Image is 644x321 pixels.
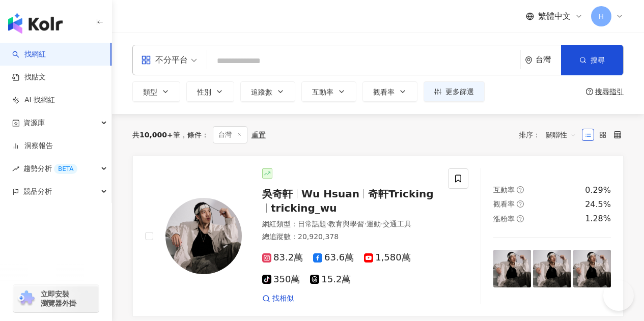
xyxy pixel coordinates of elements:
span: question-circle [517,200,524,208]
span: 63.6萬 [313,252,354,263]
img: logo [8,13,63,34]
div: 台灣 [536,55,561,64]
div: 0.29% [585,185,611,196]
span: 趨勢分析 [23,157,77,180]
span: 立即安裝 瀏覽器外掛 [41,289,76,308]
span: 吳奇軒 [262,188,293,200]
img: KOL Avatar [165,198,242,274]
span: 找相似 [272,294,294,304]
a: search找網紅 [12,49,46,60]
div: 不分平台 [141,52,188,68]
span: question-circle [586,88,593,95]
span: tricking_wu [271,202,337,214]
div: 1.28% [585,213,611,224]
span: H [599,11,604,22]
img: post-image [573,250,611,287]
span: 繁體中文 [538,11,571,22]
span: 350萬 [262,274,300,285]
div: 網紅類型 ： [262,219,436,229]
span: Wu Hsuan [301,188,359,200]
span: 資源庫 [23,111,45,134]
img: post-image [493,250,531,287]
div: BETA [54,164,77,174]
button: 追蹤數 [240,81,295,102]
span: 1,580萬 [364,252,411,263]
a: chrome extension立即安裝 瀏覽器外掛 [13,285,99,312]
span: · [364,220,366,228]
span: 關聯性 [546,127,576,143]
span: 性別 [197,88,211,96]
img: chrome extension [16,290,36,307]
span: environment [525,56,533,64]
div: 24.5% [585,199,611,210]
span: appstore [141,55,151,65]
span: 教育與學習 [328,220,364,228]
button: 搜尋 [561,45,623,75]
button: 更多篩選 [424,81,485,102]
div: 共 筆 [132,131,180,139]
span: 觀看率 [493,200,515,208]
span: · [326,220,328,228]
button: 性別 [186,81,234,102]
span: question-circle [517,215,524,222]
img: post-image [533,250,571,287]
a: 洞察報告 [12,141,53,151]
a: AI 找網紅 [12,95,55,105]
span: 台灣 [213,126,247,143]
span: 類型 [143,88,157,96]
span: 條件 ： [180,131,209,139]
div: 總追蹤數 ： 20,920,378 [262,232,436,242]
span: 交通工具 [383,220,411,228]
span: 搜尋 [591,56,605,64]
span: rise [12,165,19,172]
span: 競品分析 [23,180,52,203]
a: 找相似 [262,294,294,304]
div: 重置 [251,131,266,139]
a: 找貼文 [12,72,46,82]
span: question-circle [517,186,524,193]
span: 日常話題 [298,220,326,228]
span: 追蹤數 [251,88,272,96]
span: 奇軒Tricking [368,188,434,200]
span: 15.2萬 [310,274,351,285]
span: 互動率 [312,88,333,96]
span: 10,000+ [139,131,173,139]
span: 互動率 [493,186,515,194]
button: 互動率 [301,81,356,102]
div: 排序： [519,127,582,143]
span: 更多篩選 [445,87,474,96]
div: 搜尋指引 [595,87,624,96]
button: 類型 [132,81,180,102]
span: · [381,220,383,228]
span: 83.2萬 [262,252,303,263]
button: 觀看率 [362,81,417,102]
span: 運動 [367,220,381,228]
a: KOL Avatar吳奇軒Wu Hsuan奇軒Trickingtricking_wu網紅類型：日常話題·教育與學習·運動·交通工具總追蹤數：20,920,37883.2萬63.6萬1,580萬3... [132,156,624,316]
span: 漲粉率 [493,215,515,223]
iframe: Help Scout Beacon - Open [603,280,634,311]
span: 觀看率 [373,88,395,96]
